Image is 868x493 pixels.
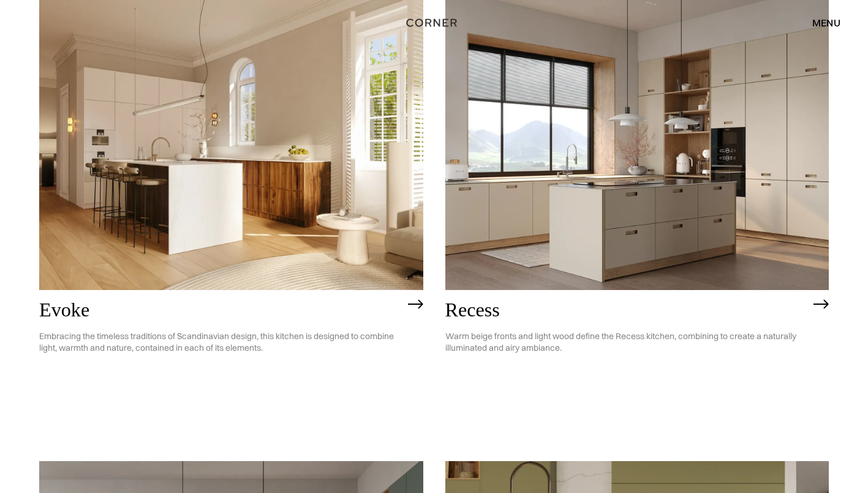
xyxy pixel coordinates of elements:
[800,12,840,33] div: menu
[39,299,402,321] h2: Evoke
[445,299,808,321] h2: Recess
[812,18,840,28] div: menu
[39,321,402,363] p: Embracing the timeless traditions of Scandinavian design, this kitchen is designed to combine lig...
[445,321,808,363] p: Warm beige fronts and light wood define the Recess kitchen, combining to create a naturally illum...
[397,15,471,31] a: home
